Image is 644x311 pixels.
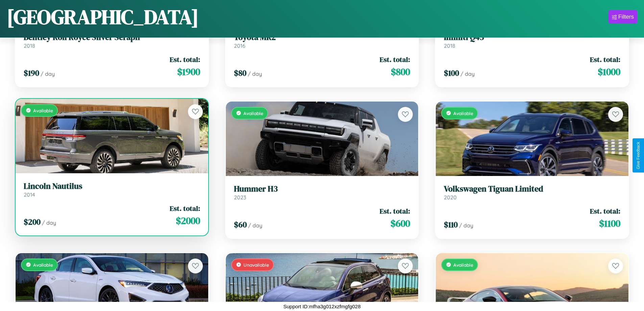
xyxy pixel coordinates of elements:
[453,110,473,116] span: Available
[380,206,410,216] span: Est. total:
[170,203,200,213] span: Est. total:
[24,181,200,198] a: Lincoln Nautilus2014
[444,32,620,49] a: Infiniti Q452018
[444,219,458,230] span: $ 110
[234,32,410,42] h3: Toyota MR2
[609,10,637,24] button: Filters
[590,54,620,64] span: Est. total:
[390,217,410,230] span: $ 600
[24,32,200,49] a: Bentley Roll Royce Silver Seraph2018
[380,54,410,64] span: Est. total:
[243,110,263,116] span: Available
[234,219,247,230] span: $ 60
[248,222,262,229] span: / day
[248,70,262,77] span: / day
[391,65,410,79] span: $ 800
[444,42,455,49] span: 2018
[444,194,457,201] span: 2020
[444,32,620,42] h3: Infiniti Q45
[234,32,410,49] a: Toyota MR22016
[444,184,620,194] h3: Volkswagen Tiguan Limited
[243,262,269,268] span: Unavailable
[170,54,200,64] span: Est. total:
[41,70,55,77] span: / day
[459,222,473,229] span: / day
[33,262,53,268] span: Available
[24,181,200,191] h3: Lincoln Nautilus
[234,184,410,194] h3: Hummer H3
[444,184,620,201] a: Volkswagen Tiguan Limited2020
[453,262,473,268] span: Available
[283,302,360,311] p: Support ID: mfha3g012xzfmgfg028
[444,67,459,79] span: $ 100
[598,65,620,79] span: $ 1000
[618,14,634,20] div: Filters
[176,214,200,227] span: $ 2000
[24,67,39,79] span: $ 190
[24,191,35,198] span: 2014
[636,142,641,169] div: Give Feedback
[24,32,200,42] h3: Bentley Roll Royce Silver Seraph
[24,42,35,49] span: 2018
[599,217,620,230] span: $ 1100
[234,42,245,49] span: 2016
[234,67,246,79] span: $ 80
[234,194,246,201] span: 2023
[234,184,410,201] a: Hummer H32023
[590,206,620,216] span: Est. total:
[42,219,56,226] span: / day
[33,108,53,113] span: Available
[7,3,199,31] h1: [GEOGRAPHIC_DATA]
[177,65,200,79] span: $ 1900
[460,70,475,77] span: / day
[24,216,41,227] span: $ 200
